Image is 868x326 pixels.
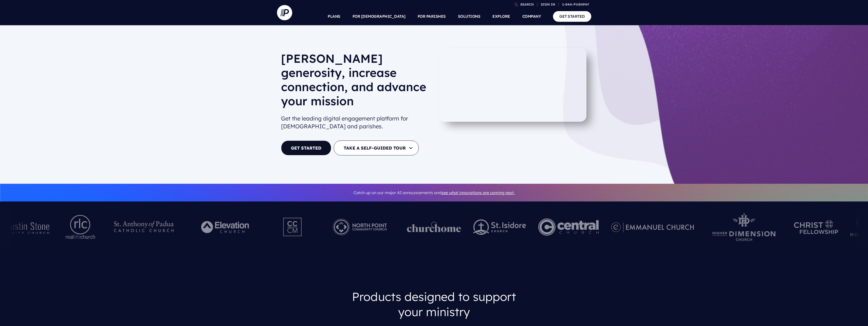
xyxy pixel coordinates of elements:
[418,8,446,25] a: FOR PARISHES
[706,213,782,241] img: HD-logo-white-2
[492,8,510,25] a: EXPLORE
[353,8,405,25] a: FOR [DEMOGRAPHIC_DATA]
[334,140,419,155] button: TAKE A SELF-GUIDED TOUR
[794,220,838,234] img: pp_logos_4
[273,213,313,241] img: Pushpay_Logo__CCM
[522,8,541,25] a: COMPANY
[538,213,599,241] img: Central Church Henderson NV
[281,187,587,198] p: Catch up on our major AI announcements and
[407,222,461,232] img: pp_logos_1
[458,8,481,25] a: SOLUTIONS
[325,213,395,241] img: Pushpay_Logo__NorthPoint
[441,190,515,195] a: see what innovations are coming next.
[339,285,529,323] h3: Products designed to support your ministry
[281,51,430,112] h1: [PERSON_NAME] generosity, increase connection, and advance your mission
[109,213,179,241] img: Pushpay_Logo__StAnthony
[328,8,340,25] a: PLANS
[65,213,97,241] img: RLChurchpng-01
[473,219,526,235] img: pp_logos_2
[281,140,331,155] a: GET STARTED
[191,213,261,241] img: Pushpay_Logo__Elevation
[611,222,694,232] img: pp_logos_3
[281,113,430,132] h2: Get the leading digital engagement platform for [DEMOGRAPHIC_DATA] and parishes.
[553,11,591,22] a: GET STARTED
